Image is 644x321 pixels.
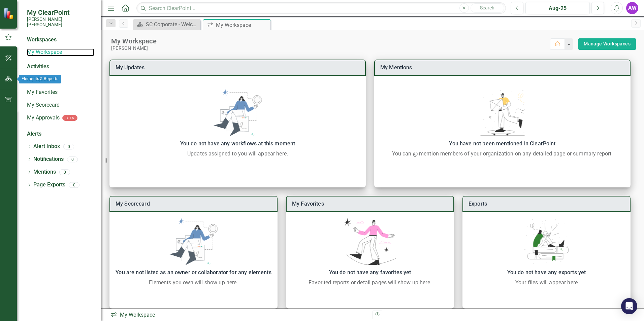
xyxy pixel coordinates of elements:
[27,130,94,138] div: Alerts
[378,139,627,148] div: You have not been mentioned in ClearPoint
[113,268,274,277] div: You are not listed as an owner or collaborator for any elements
[33,181,65,189] a: Page Exports
[136,2,506,14] input: Search ClearPoint...
[216,21,269,29] div: My Workspace
[33,168,56,176] a: Mentions
[480,5,494,10] span: Search
[3,8,15,20] img: ClearPoint Strategy
[27,8,94,16] span: My ClearPoint
[528,4,587,12] div: Aug-25
[626,2,638,14] button: AW
[67,156,78,162] div: 0
[111,45,550,51] div: [PERSON_NAME]
[471,3,504,13] button: Search
[27,88,94,96] a: My Favorites
[33,155,64,163] a: Notifications
[27,114,60,122] a: My Approvals
[113,279,274,287] div: Elements you own will show up here.
[578,38,636,50] div: split button
[146,20,199,29] div: SC Corporate - Welcome to ClearPoint
[110,311,367,319] div: My Workspace
[116,201,150,207] a: My Scorecard
[584,40,631,48] a: Manage Workspaces
[135,20,199,29] a: SC Corporate - Welcome to ClearPoint
[113,150,362,158] div: Updates assigned to you will appear here.
[27,63,94,71] div: Activities
[111,37,550,45] div: My Workspace
[33,143,60,150] a: Alert Inbox
[27,36,57,44] div: Workspaces
[380,64,412,71] a: My Mentions
[19,75,61,83] div: Elements & Reports
[578,38,636,50] button: Manage Workspaces
[466,279,627,287] div: Your files will appear here
[69,182,79,188] div: 0
[62,115,77,121] div: BETA
[621,298,637,314] div: Open Intercom Messenger
[466,268,627,277] div: You do not have any exports yet
[292,201,324,207] a: My Favorites
[525,2,590,14] button: Aug-25
[27,48,94,56] a: My Workspace
[63,144,74,149] div: 0
[113,139,362,148] div: You do not have any workflows at this moment
[27,16,94,28] small: [PERSON_NAME] [PERSON_NAME]
[378,150,627,158] div: You can @ mention members of your organization on any detailed page or summary report.
[59,169,70,175] div: 0
[116,64,145,71] a: My Updates
[27,101,94,109] a: My Scorecard
[289,279,451,287] div: Favorited reports or detail pages will show up here.
[469,201,487,207] a: Exports
[289,268,451,277] div: You do not have any favorites yet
